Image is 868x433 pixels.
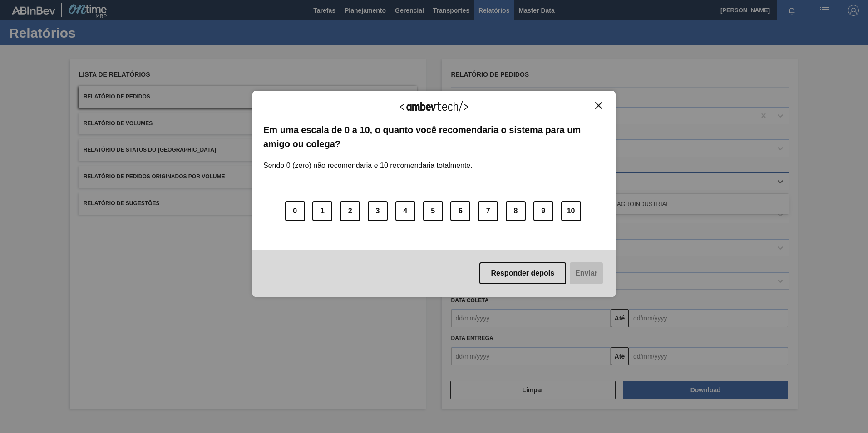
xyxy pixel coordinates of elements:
[479,262,567,284] button: Responder depois
[423,201,443,221] button: 5
[312,201,332,221] button: 1
[595,102,602,109] img: Close
[340,201,360,221] button: 2
[592,102,605,109] button: Close
[395,201,415,221] button: 4
[263,123,605,151] label: Em uma escala de 0 a 10, o quanto você recomendaria o sistema para um amigo ou colega?
[285,201,305,221] button: 0
[533,201,553,221] button: 9
[450,201,470,221] button: 6
[263,151,473,170] label: Sendo 0 (zero) não recomendaria e 10 recomendaria totalmente.
[368,201,388,221] button: 3
[478,201,498,221] button: 7
[400,101,468,113] img: Logo Ambevtech
[506,201,526,221] button: 8
[561,201,581,221] button: 10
